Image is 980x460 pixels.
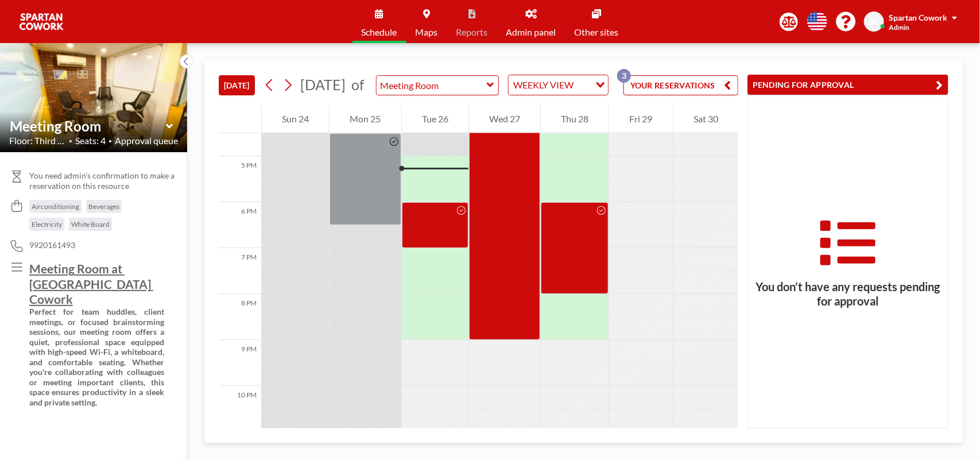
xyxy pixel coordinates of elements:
[219,340,261,386] div: 9 PM
[10,118,166,134] input: Meeting Room
[18,10,64,33] img: organization-logo
[351,76,364,94] span: of
[75,135,106,146] span: Seats: 4
[32,220,62,229] span: Electricity
[32,202,79,211] span: Airconditioning
[115,135,178,146] span: Approval queue
[29,240,75,250] span: 9920161493
[469,105,540,133] div: Wed 27
[889,13,947,22] span: Spartan Cowork
[617,69,631,83] p: 3
[577,78,589,92] input: Search for option
[609,105,672,133] div: Fri 29
[219,248,261,294] div: 7 PM
[869,17,879,27] span: SC
[456,28,488,37] span: Reports
[673,105,738,133] div: Sat 30
[748,280,948,308] h3: You don’t have any requests pending for approval
[541,105,609,133] div: Thu 28
[402,105,468,133] div: Tue 26
[88,202,119,211] span: Beverages
[506,28,556,37] span: Admin panel
[219,75,255,95] button: [DATE]
[509,75,608,95] div: Search for option
[29,261,153,306] u: Meeting Room at [GEOGRAPHIC_DATA] Cowork
[29,307,166,407] strong: Perfect for team huddles, client meetings, or focused brainstorming sessions, our meeting room of...
[9,135,66,146] span: Floor: Third Flo...
[262,105,329,133] div: Sun 24
[300,76,346,93] span: [DATE]
[511,78,576,92] span: WEEKLY VIEW
[575,28,619,37] span: Other sites
[377,76,487,95] input: Meeting Room
[889,23,909,32] span: Admin
[219,202,261,248] div: 6 PM
[71,220,110,229] span: White Board
[219,156,261,202] div: 5 PM
[623,75,738,95] button: YOUR RESERVATIONS3
[29,171,178,191] span: You need admin's confirmation to make a reservation on this resource
[219,294,261,340] div: 8 PM
[109,137,112,145] span: •
[219,110,261,156] div: 4 PM
[219,386,261,432] div: 10 PM
[330,105,401,133] div: Mon 25
[362,28,397,37] span: Schedule
[747,75,948,95] button: PENDING FOR APPROVAL
[69,137,72,145] span: •
[416,28,438,37] span: Maps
